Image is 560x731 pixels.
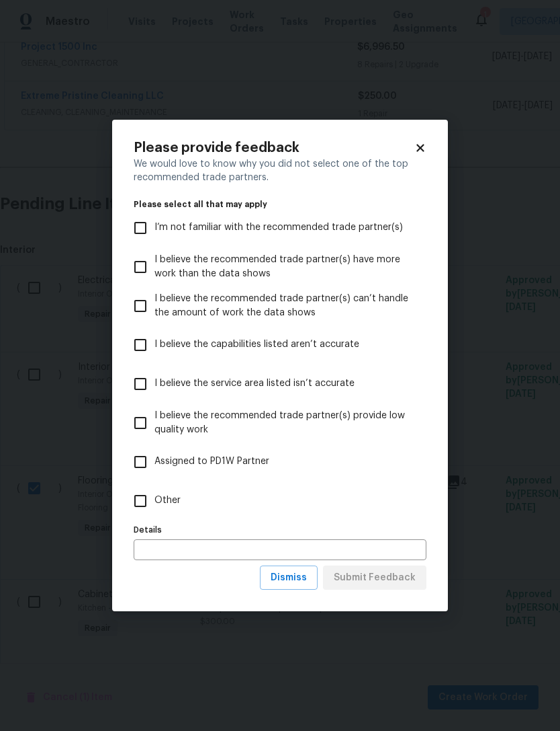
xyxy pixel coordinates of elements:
span: I’m not familiar with the recommended trade partner(s) [154,221,403,235]
span: I believe the capabilities listed aren’t accurate [154,338,359,352]
span: Assigned to PD1W Partner [154,455,269,469]
span: I believe the recommended trade partner(s) have more work than the data shows [154,253,416,281]
legend: Please select all that may apply [134,200,426,208]
span: I believe the recommended trade partner(s) provide low quality work [154,409,416,437]
span: Other [154,494,181,508]
h2: Please provide feedback [134,141,414,155]
span: I believe the service area listed isn’t accurate [154,377,355,391]
label: Details [134,526,426,534]
button: Dismiss [260,566,318,590]
span: Dismiss [271,570,307,586]
div: We would love to know why you did not select one of the top recommended trade partners. [134,157,426,184]
span: I believe the recommended trade partner(s) can’t handle the amount of work the data shows [154,292,416,320]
